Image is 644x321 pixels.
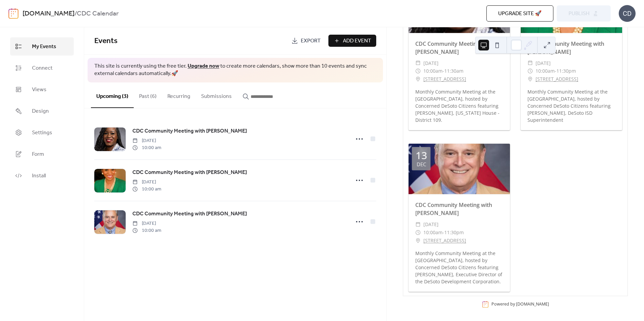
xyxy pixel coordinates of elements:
span: [DATE] [423,220,439,228]
span: Events [94,34,118,48]
div: ​ [527,75,533,83]
span: This site is currently using the free tier. to create more calendars, show more than 10 events an... [94,63,376,78]
span: Connect [32,64,53,72]
span: Design [32,107,49,115]
a: My Events [10,37,74,56]
span: - [555,67,556,75]
div: ​ [415,75,421,83]
div: ​ [527,67,533,75]
a: [STREET_ADDRESS] [423,237,466,245]
button: Upcoming (3) [91,82,134,108]
span: 10:00am [423,228,443,237]
a: Connect [10,59,74,77]
span: - [443,228,444,237]
b: / [74,7,77,20]
span: Settings [32,129,52,137]
span: 11:30pm [556,67,576,75]
div: ​ [415,237,421,245]
span: 10:00am [423,67,443,75]
div: Monthly Community Meeting at the [GEOGRAPHIC_DATA], hosted by Concerned DeSoto Citizens featuring... [409,250,510,285]
span: Form [32,150,44,158]
div: 13 [416,150,427,160]
b: CDC Calendar [77,7,119,20]
span: CDC Community Meeting with [PERSON_NAME] [132,210,247,218]
a: [STREET_ADDRESS] [536,75,578,83]
div: CD [619,5,636,22]
div: Powered by [491,301,549,307]
a: Design [10,102,74,120]
span: Views [32,86,46,94]
span: My Events [32,43,56,51]
div: Monthly Community Meeting at the [GEOGRAPHIC_DATA], hosted by Concerned DeSoto Citizens featuring... [521,88,622,123]
a: Form [10,145,74,163]
a: Install [10,167,74,185]
a: Export [286,35,326,47]
span: - [443,67,444,75]
img: logo [8,8,19,19]
span: 10:00 am [132,144,161,151]
span: [DATE] [132,220,161,227]
span: [DATE] [132,179,161,186]
a: [DOMAIN_NAME] [516,301,549,307]
span: CDC Community Meeting with [PERSON_NAME] [132,169,247,177]
a: Settings [10,123,74,142]
a: [DOMAIN_NAME] [23,7,74,20]
div: ​ [527,59,533,67]
a: CDC Community Meeting with [PERSON_NAME] [132,168,247,177]
div: Monthly Community Meeting at the [GEOGRAPHIC_DATA], hosted by Concerned DeSoto Citizens featuring... [409,88,510,123]
button: Add Event [328,35,376,47]
button: Past (6) [134,82,162,107]
span: 10:00 am [132,186,161,193]
span: [DATE] [536,59,551,67]
span: Upgrade site 🚀 [498,10,542,18]
button: Upgrade site 🚀 [486,5,553,22]
span: Install [32,172,46,180]
a: Views [10,80,74,99]
div: CDC Community Meeting with [PERSON_NAME] [409,201,510,217]
div: ​ [415,59,421,67]
div: CDC Community Meeting with [PERSON_NAME] [521,40,622,56]
a: Upgrade now [188,61,219,71]
div: CDC Community Meeting with [PERSON_NAME] [409,40,510,56]
span: 10:00 am [132,227,161,234]
div: ​ [415,228,421,237]
span: 10:00am [536,67,555,75]
span: Export [301,37,321,45]
span: Add Event [343,37,371,45]
a: [STREET_ADDRESS] [423,75,466,83]
span: CDC Community Meeting with [PERSON_NAME] [132,127,247,135]
span: [DATE] [132,137,161,144]
span: 11:30am [444,67,463,75]
span: [DATE] [423,59,439,67]
a: CDC Community Meeting with [PERSON_NAME] [132,127,247,136]
button: Submissions [196,82,237,107]
span: 11:30pm [444,228,464,237]
button: Recurring [162,82,196,107]
a: CDC Community Meeting with [PERSON_NAME] [132,210,247,218]
div: ​ [415,220,421,228]
div: ​ [415,67,421,75]
div: Dec [417,162,426,167]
